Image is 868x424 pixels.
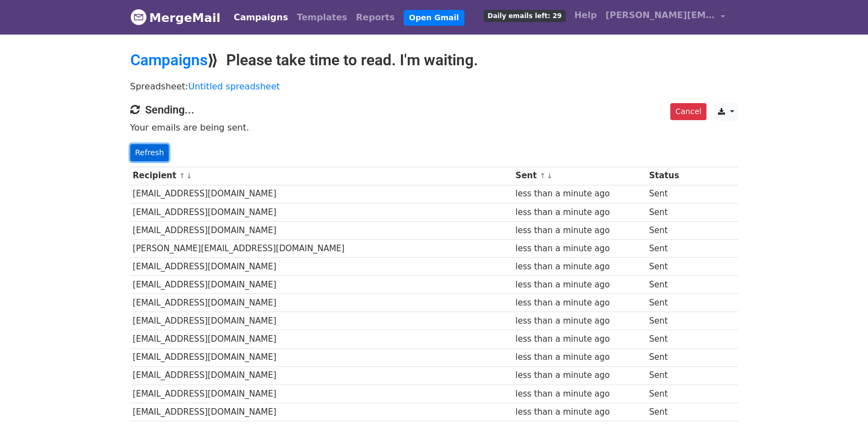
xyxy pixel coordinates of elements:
[130,221,513,239] td: [EMAIL_ADDRESS][DOMAIN_NAME]
[515,242,643,255] div: less than a minute ago
[130,403,513,421] td: [EMAIL_ADDRESS][DOMAIN_NAME]
[130,51,208,69] a: Campaigns
[515,206,643,219] div: less than a minute ago
[515,406,643,419] div: less than a minute ago
[186,172,192,180] a: ↓
[130,185,513,203] td: [EMAIL_ADDRESS][DOMAIN_NAME]
[515,188,643,200] div: less than a minute ago
[539,172,545,180] a: ↑
[130,348,513,366] td: [EMAIL_ADDRESS][DOMAIN_NAME]
[646,276,693,294] td: Sent
[130,385,513,403] td: [EMAIL_ADDRESS][DOMAIN_NAME]
[646,330,693,348] td: Sent
[515,279,643,291] div: less than a minute ago
[646,403,693,421] td: Sent
[229,7,292,29] a: Campaigns
[513,167,647,185] th: Sent
[547,172,553,180] a: ↓
[646,312,693,330] td: Sent
[352,7,399,29] a: Reports
[130,122,738,133] p: Your emails are being sent.
[515,369,643,382] div: less than a minute ago
[646,258,693,276] td: Sent
[130,330,513,348] td: [EMAIL_ADDRESS][DOMAIN_NAME]
[130,276,513,294] td: [EMAIL_ADDRESS][DOMAIN_NAME]
[130,103,738,116] h4: Sending...
[515,351,643,364] div: less than a minute ago
[646,294,693,312] td: Sent
[404,10,464,26] a: Open Gmail
[130,203,513,221] td: [EMAIL_ADDRESS][DOMAIN_NAME]
[646,385,693,403] td: Sent
[130,294,513,312] td: [EMAIL_ADDRESS][DOMAIN_NAME]
[646,185,693,203] td: Sent
[606,9,715,22] span: [PERSON_NAME][EMAIL_ADDRESS][DOMAIN_NAME]
[515,315,643,327] div: less than a minute ago
[646,366,693,385] td: Sent
[601,4,729,30] a: [PERSON_NAME][EMAIL_ADDRESS][DOMAIN_NAME]
[292,7,352,29] a: Templates
[646,203,693,221] td: Sent
[515,224,643,237] div: less than a minute ago
[179,172,185,180] a: ↑
[484,10,565,22] span: Daily emails left: 29
[479,4,570,26] a: Daily emails left: 29
[130,51,738,70] h2: ⟫ Please take time to read. I'm waiting.
[130,167,513,185] th: Recipient
[130,258,513,276] td: [EMAIL_ADDRESS][DOMAIN_NAME]
[515,297,643,309] div: less than a minute ago
[515,261,643,273] div: less than a minute ago
[570,4,601,26] a: Help
[646,221,693,239] td: Sent
[646,167,693,185] th: Status
[670,103,706,120] a: Cancel
[813,371,868,424] iframe: Chat Widget
[130,366,513,385] td: [EMAIL_ADDRESS][DOMAIN_NAME]
[515,388,643,400] div: less than a minute ago
[130,144,169,161] a: Refresh
[646,239,693,257] td: Sent
[130,81,738,92] p: Spreadsheet:
[130,239,513,257] td: [PERSON_NAME][EMAIL_ADDRESS][DOMAIN_NAME]
[130,9,147,25] img: MergeMail logo
[515,333,643,346] div: less than a minute ago
[646,348,693,366] td: Sent
[130,312,513,330] td: [EMAIL_ADDRESS][DOMAIN_NAME]
[188,81,280,92] a: Untitled spreadsheet
[130,6,221,29] a: MergeMail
